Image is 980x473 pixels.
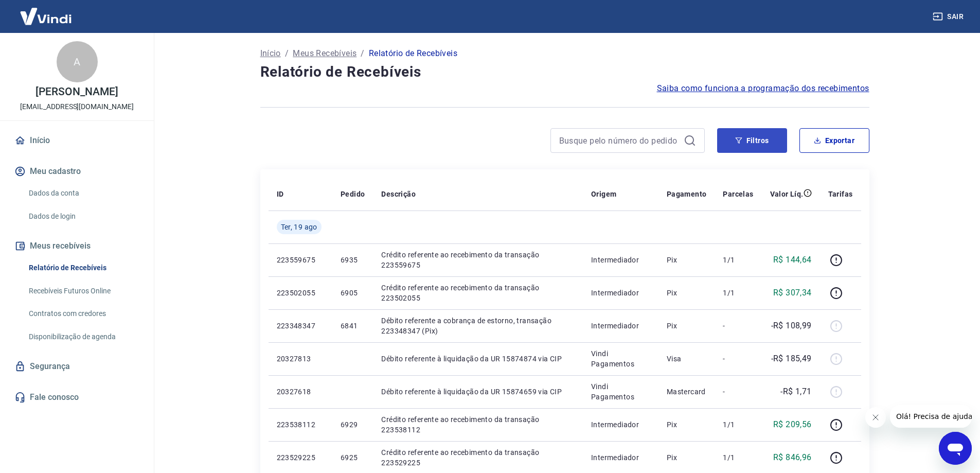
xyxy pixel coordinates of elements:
[773,451,812,464] p: R$ 846,96
[771,320,812,332] p: -R$ 108,99
[341,419,365,430] p: 6929
[667,419,707,430] p: Pix
[6,7,86,15] span: Olá! Precisa de ajuda?
[381,189,416,199] p: Descrição
[361,47,364,60] p: /
[381,387,575,397] p: Débito referente à liquidação da UR 15874659 via CIP
[667,288,707,298] p: Pix
[260,62,869,82] h4: Relatório de Recebíveis
[381,250,575,270] p: Crédito referente ao recebimento da transação 223559675
[12,1,79,32] img: Vindi
[285,47,289,60] p: /
[12,160,141,183] button: Meu cadastro
[865,407,886,428] iframe: Fechar mensagem
[723,288,753,298] p: 1/1
[723,419,753,430] p: 1/1
[277,288,324,298] p: 223502055
[591,419,650,430] p: Intermediador
[25,281,141,302] a: Recebíveis Futuros Online
[591,189,616,199] p: Origem
[939,432,972,465] iframe: Botão para abrir a janela de mensagens
[12,386,141,409] a: Fale conosco
[25,206,141,227] a: Dados de login
[341,255,365,265] p: 6935
[723,321,753,331] p: -
[277,354,324,364] p: 20327813
[828,189,853,199] p: Tarifas
[591,321,650,331] p: Intermediador
[667,452,707,463] p: Pix
[723,354,753,364] p: -
[277,255,324,265] p: 223559675
[25,183,141,204] a: Dados da conta
[293,47,357,60] a: Meus Recebíveis
[35,86,118,97] p: [PERSON_NAME]
[770,189,804,199] p: Valor Líq.
[381,316,575,336] p: Débito referente a cobrança de estorno, transação 223348347 (Pix)
[591,381,650,402] p: Vindi Pagamentos
[771,353,812,365] p: -R$ 185,49
[591,288,650,298] p: Intermediador
[381,414,575,435] p: Crédito referente ao recebimento da transação 223538112
[773,254,812,266] p: R$ 144,64
[281,222,317,232] span: Ter, 19 ago
[799,128,869,153] button: Exportar
[277,419,324,430] p: 223538112
[25,303,141,324] a: Contratos com credores
[591,255,650,265] p: Intermediador
[277,321,324,331] p: 223348347
[717,128,787,153] button: Filtros
[260,47,281,60] a: Início
[341,288,365,298] p: 6905
[667,321,707,331] p: Pix
[57,41,98,82] div: A
[723,452,753,463] p: 1/1
[25,257,141,278] a: Relatório de Recebíveis
[931,7,968,26] button: Sair
[723,255,753,265] p: 1/1
[591,348,650,369] p: Vindi Pagamentos
[591,452,650,463] p: Intermediador
[341,321,365,331] p: 6841
[341,452,365,463] p: 6925
[773,418,812,431] p: R$ 209,56
[723,387,753,397] p: -
[723,189,753,199] p: Parcelas
[12,129,141,152] a: Início
[381,283,575,303] p: Crédito referente ao recebimento da transação 223502055
[559,133,680,148] input: Busque pelo número do pedido
[25,326,141,347] a: Disponibilização de agenda
[12,235,141,257] button: Meus recebíveis
[277,189,284,199] p: ID
[657,82,869,95] a: Saiba como funciona a programação dos recebimentos
[277,387,324,397] p: 20327618
[369,47,457,60] p: Relatório de Recebíveis
[667,354,707,364] p: Visa
[381,354,575,364] p: Débito referente à liquidação da UR 15874874 via CIP
[890,405,972,428] iframe: Mensagem da empresa
[277,452,324,463] p: 223529225
[12,355,141,378] a: Segurança
[20,101,134,112] p: [EMAIL_ADDRESS][DOMAIN_NAME]
[773,287,812,299] p: R$ 307,34
[667,387,707,397] p: Mastercard
[381,447,575,468] p: Crédito referente ao recebimento da transação 223529225
[780,386,811,398] p: -R$ 1,71
[341,189,365,199] p: Pedido
[667,189,707,199] p: Pagamento
[667,255,707,265] p: Pix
